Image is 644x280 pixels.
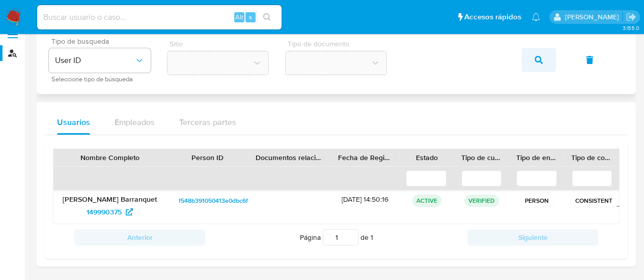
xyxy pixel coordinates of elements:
[531,13,540,21] a: Notificaciones
[464,12,521,22] span: Accesos rápidos
[257,10,277,24] button: search-icon
[626,12,636,22] a: Salir
[37,11,282,24] input: Buscar usuario o caso...
[565,12,622,22] p: federico.dibella@mercadolibre.com
[622,24,639,32] span: 3.155.0
[235,12,243,22] span: Alt
[249,12,252,22] span: s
